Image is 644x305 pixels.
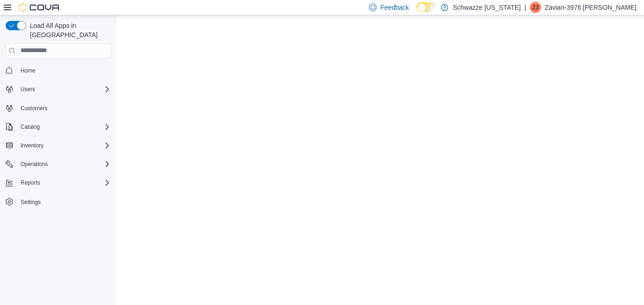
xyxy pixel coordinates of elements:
[530,2,541,13] div: Zavian-3976 McCarty
[17,140,111,151] span: Inventory
[19,3,61,12] img: Cova
[17,65,39,76] a: Home
[21,142,43,149] span: Inventory
[2,83,115,96] button: Users
[17,159,111,170] span: Operations
[17,121,43,133] button: Catalog
[17,103,51,114] a: Customers
[2,101,115,115] button: Customers
[17,84,111,95] span: Users
[453,2,521,13] p: Schwazze [US_STATE]
[417,12,417,13] span: Dark Mode
[17,65,111,76] span: Home
[2,64,115,77] button: Home
[21,199,41,206] span: Settings
[26,21,111,40] span: Load All Apps in [GEOGRAPHIC_DATA]
[21,160,48,168] span: Operations
[417,2,436,12] input: Dark Mode
[2,158,115,171] button: Operations
[2,195,115,208] button: Settings
[17,140,47,151] button: Inventory
[525,2,527,13] p: |
[532,2,539,13] span: Z3
[380,3,409,12] span: Feedback
[17,197,44,208] a: Settings
[17,159,52,170] button: Operations
[17,177,44,188] button: Reports
[17,177,111,188] span: Reports
[21,67,35,74] span: Home
[2,139,115,152] button: Inventory
[2,120,115,133] button: Catalog
[17,84,39,95] button: Users
[17,196,111,207] span: Settings
[545,2,637,13] p: Zavian-3976 [PERSON_NAME]
[21,105,48,112] span: Customers
[2,176,115,189] button: Reports
[17,102,111,114] span: Customers
[21,86,35,93] span: Users
[17,121,111,133] span: Catalog
[6,60,111,233] nav: Complex example
[21,179,40,186] span: Reports
[21,123,40,131] span: Catalog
